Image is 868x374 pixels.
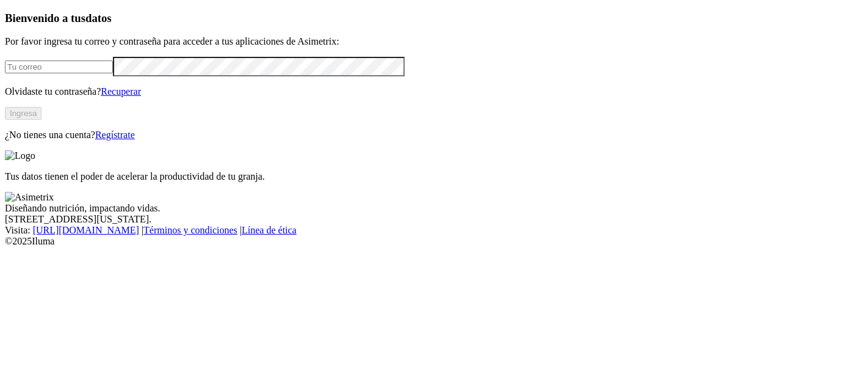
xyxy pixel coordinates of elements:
[5,236,863,247] div: © 2025 Iluma
[5,225,863,236] div: Visita : | |
[5,12,863,25] h3: Bienvenido a tus
[5,150,35,161] img: Logo
[95,130,135,140] a: Regístrate
[5,214,863,225] div: [STREET_ADDRESS][US_STATE].
[5,86,863,97] p: Olvidaste tu contraseña?
[33,225,139,235] a: [URL][DOMAIN_NAME]
[101,86,141,97] a: Recuperar
[5,61,113,73] input: Tu correo
[143,225,237,235] a: Términos y condiciones
[5,107,42,120] button: Ingresa
[85,12,112,24] span: datos
[5,171,863,182] p: Tus datos tienen el poder de acelerar la productividad de tu granja.
[5,203,863,214] div: Diseñando nutrición, impactando vidas.
[5,36,863,47] p: Por favor ingresa tu correo y contraseña para acceder a tus aplicaciones de Asimetrix:
[5,192,54,203] img: Asimetrix
[5,130,863,141] p: ¿No tienes una cuenta?
[242,225,297,235] a: Línea de ética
